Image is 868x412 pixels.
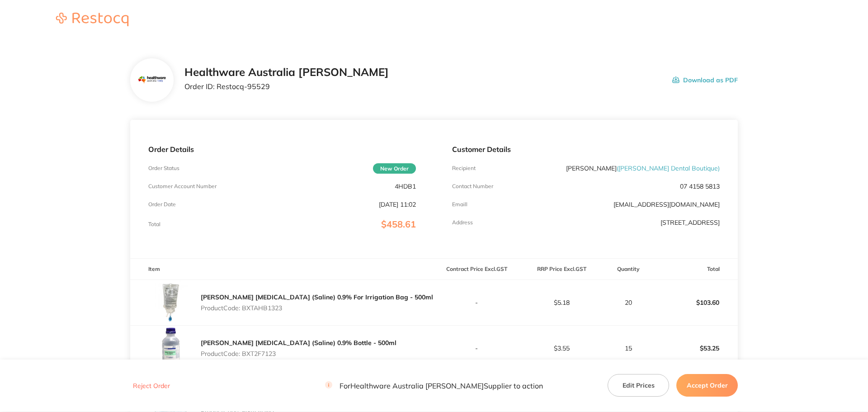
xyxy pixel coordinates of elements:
[184,82,389,90] p: Order ID: Restocq- 95529
[604,345,652,352] p: 15
[608,374,669,397] button: Edit Prices
[148,221,160,227] p: Total
[148,183,217,189] p: Customer Account Number
[201,350,396,357] p: Product Code: BXT2F7123
[148,145,416,153] p: Order Details
[201,339,396,347] a: [PERSON_NAME] [MEDICAL_DATA] (Saline) 0.9% Bottle - 500ml
[519,345,604,352] p: $3.55
[452,145,720,153] p: Customer Details
[47,13,137,26] img: Restocq logo
[201,293,433,301] a: [PERSON_NAME] [MEDICAL_DATA] (Saline) 0.9% For Irrigation Bag - 500ml
[653,259,738,280] th: Total
[604,259,653,280] th: Quantity
[452,165,476,171] p: Recipient
[148,326,193,371] img: ZTFmZDR5eA
[680,183,720,190] p: 07 4158 5813
[676,374,738,397] button: Accept Order
[395,183,416,190] p: 4HDB1
[434,345,519,352] p: -
[566,165,720,172] p: [PERSON_NAME]
[519,259,604,280] th: RRP Price Excl. GST
[672,66,738,94] button: Download as PDF
[381,218,416,230] span: $458.61
[373,163,416,174] span: New Order
[660,219,720,226] p: [STREET_ADDRESS]
[130,259,434,280] th: Item
[325,382,543,390] p: For Healthware Australia [PERSON_NAME] Supplier to action
[653,292,737,313] p: $103.60
[653,337,737,359] p: $53.25
[452,183,493,189] p: Contact Number
[379,201,416,208] p: [DATE] 11:02
[452,201,467,208] p: Emaill
[617,164,720,172] span: ( [PERSON_NAME] Dental Boutique )
[452,219,473,226] p: Address
[148,165,179,171] p: Order Status
[148,280,193,325] img: NW5ubzNiMw
[47,13,137,28] a: Restocq logo
[519,299,604,306] p: $5.18
[613,200,720,208] a: [EMAIL_ADDRESS][DOMAIN_NAME]
[148,201,176,208] p: Order Date
[130,382,173,390] button: Reject Order
[201,304,433,312] p: Product Code: BXTAHB1323
[434,299,519,306] p: -
[184,66,389,79] h2: Healthware Australia [PERSON_NAME]
[434,259,519,280] th: Contract Price Excl. GST
[604,299,652,306] p: 20
[137,66,166,95] img: Mjc2MnhocQ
